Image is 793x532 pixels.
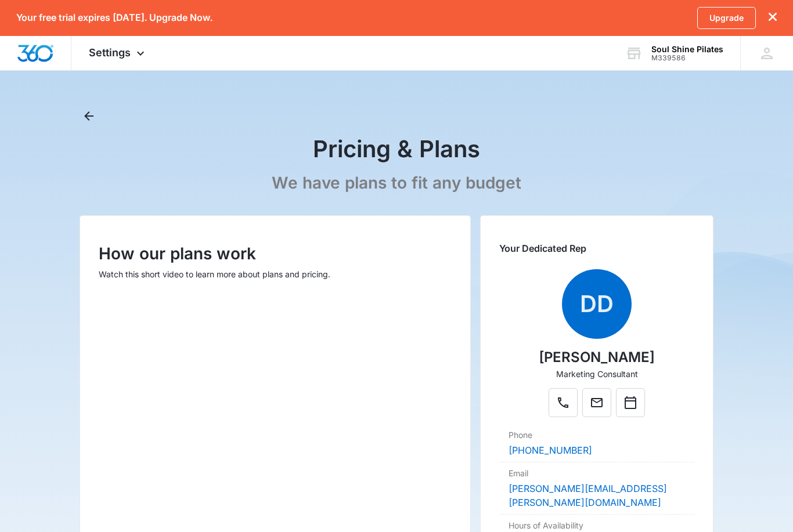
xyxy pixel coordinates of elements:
p: Your Dedicated Rep [499,241,695,255]
iframe: How our plans work [99,292,452,490]
p: Your free trial expires [DATE]. Upgrade Now. [16,12,212,23]
button: Mail [582,388,611,417]
p: We have plans to fit any budget [272,173,521,193]
button: Phone [549,388,578,417]
dt: Email [509,467,686,479]
p: Watch this short video to learn more about plans and pricing. [99,268,452,280]
div: Email[PERSON_NAME][EMAIL_ADDRESS][PERSON_NAME][DOMAIN_NAME] [499,462,695,515]
a: [PHONE_NUMBER] [509,444,592,456]
span: DD [562,269,632,339]
div: Phone[PHONE_NUMBER] [499,424,695,462]
h1: Pricing & Plans [313,135,480,164]
p: [PERSON_NAME] [539,347,655,368]
button: Back [80,107,98,125]
dt: Hours of Availability [509,519,686,531]
div: account name [651,45,723,54]
span: Settings [89,46,131,59]
div: Settings [71,36,165,70]
p: How our plans work [99,241,452,266]
div: account id [651,54,723,62]
p: Marketing Consultant [556,368,638,380]
button: dismiss this dialog [769,12,777,23]
dt: Phone [509,429,686,441]
button: Calendar [616,388,645,417]
a: [PERSON_NAME][EMAIL_ADDRESS][PERSON_NAME][DOMAIN_NAME] [509,483,667,508]
a: Upgrade [697,7,756,29]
